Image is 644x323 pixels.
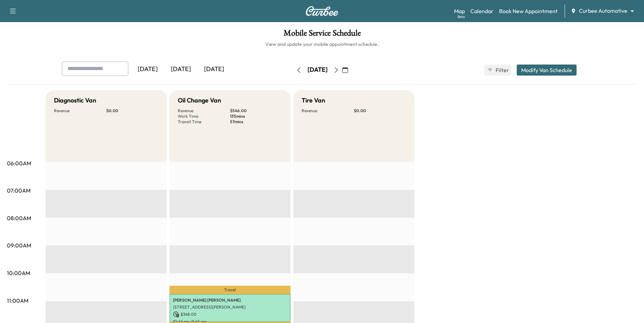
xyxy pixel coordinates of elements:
p: 08:00AM [7,214,31,222]
a: Calendar [470,7,494,15]
div: [DATE] [307,66,328,74]
p: 57 mins [230,119,282,125]
p: Work Time [178,114,230,119]
p: Transit Time [178,119,230,125]
a: Book New Appointment [499,7,558,15]
p: 06:00AM [7,159,31,167]
span: Curbee Automotive [579,7,627,15]
p: [PERSON_NAME] [PERSON_NAME] [173,297,287,303]
p: 09:00AM [7,241,31,249]
h5: Diagnostic Van [54,96,96,105]
h6: View and update your mobile appointment schedule. [7,41,637,48]
p: 10:00AM [7,269,30,277]
h1: Mobile Service Schedule [7,29,637,41]
h5: Tire Van [302,96,325,105]
p: Revenue [54,108,106,114]
div: [DATE] [197,61,231,77]
h5: Oil Change Van [178,96,221,105]
p: Revenue [302,108,354,114]
p: Revenue [178,108,230,114]
p: 07:00AM [7,186,30,195]
p: [STREET_ADDRESS][PERSON_NAME] [173,304,287,310]
p: $ 348.00 [173,311,287,317]
p: 11:00AM [7,296,28,305]
span: Filter [496,66,508,74]
p: $ 0.00 [354,108,406,114]
button: Filter [484,65,511,76]
img: Curbee Logo [305,6,339,16]
div: Beta [458,14,465,19]
p: $ 546.00 [230,108,282,114]
div: [DATE] [164,61,197,77]
p: $ 0.00 [106,108,158,114]
p: Travel [169,286,291,294]
a: MapBeta [454,7,465,15]
button: Modify Van Schedule [517,65,577,76]
p: 135 mins [230,114,282,119]
div: [DATE] [131,61,164,77]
